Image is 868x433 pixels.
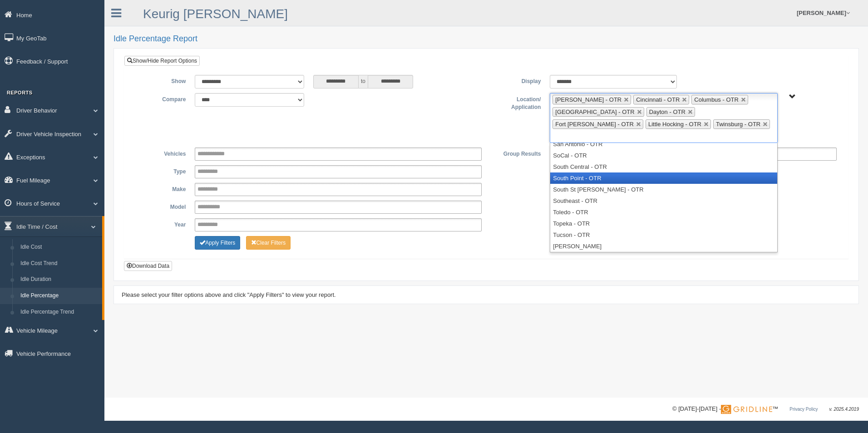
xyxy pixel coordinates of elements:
a: Idle Cost Trend [16,256,102,272]
span: Little Hocking - OTR [648,121,701,128]
label: Display [486,75,545,86]
li: Southeast - OTR [550,195,777,207]
span: Columbus - OTR [694,96,739,103]
label: Show [131,75,190,86]
label: Vehicles [131,148,190,158]
a: Idle Duration [16,271,102,288]
a: Privacy Policy [789,407,818,412]
li: South St [PERSON_NAME] - OTR [550,184,777,195]
span: Please select your filter options above and click "Apply Filters" to view your report. [122,291,336,298]
label: Location/ Application [486,93,545,112]
a: Idle Percentage Trend [16,304,102,320]
span: v. 2025.4.2019 [829,407,859,412]
a: Show/Hide Report Options [124,56,200,66]
button: Download Data [124,261,172,271]
div: © [DATE]-[DATE] - ™ [672,404,859,414]
label: Make [131,183,190,194]
label: Group Results [486,148,545,158]
h2: Idle Percentage Report [113,34,859,44]
label: Compare [131,93,190,104]
li: South Central - OTR [550,161,777,172]
a: Idle Percentage [16,288,102,304]
a: Idle Cost [16,239,102,256]
label: Type [131,165,190,176]
li: Toledo - OTR [550,207,777,218]
label: Model [131,201,190,212]
button: Change Filter Options [195,236,240,250]
label: Year [131,218,190,229]
a: Keurig [PERSON_NAME] [143,7,288,21]
li: [PERSON_NAME] [550,241,777,252]
span: Twinsburg - OTR [716,121,760,128]
li: South Point - OTR [550,172,777,184]
span: Fort [PERSON_NAME] - OTR [555,121,634,128]
li: SoCal - OTR [550,150,777,161]
img: Gridline [721,405,772,414]
li: San Antonio - OTR [550,138,777,150]
span: Cincinnati - OTR [636,96,680,103]
li: Tucson - OTR [550,229,777,241]
span: Dayton - OTR [649,108,686,115]
span: to [359,75,368,89]
span: [PERSON_NAME] - OTR [555,96,621,103]
span: [GEOGRAPHIC_DATA] - OTR [555,108,634,115]
li: Topeka - OTR [550,218,777,229]
button: Change Filter Options [246,236,291,250]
